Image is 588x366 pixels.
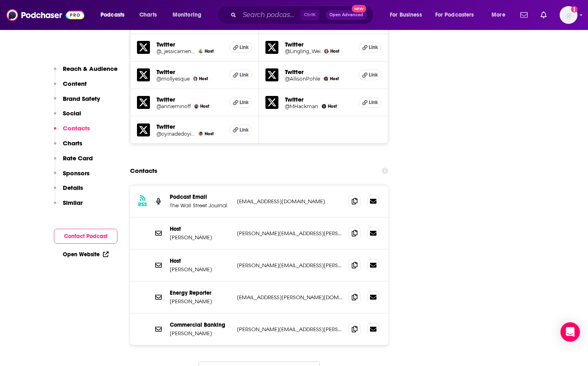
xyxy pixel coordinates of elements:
a: @oyinadedoyin5 [156,131,195,137]
p: The Wall Street Journal [170,202,231,209]
span: Host [205,131,214,136]
a: @AllisonPohle [285,76,320,82]
button: Similar [54,199,83,214]
a: Link [359,97,381,108]
span: More [492,9,505,21]
span: Monitoring [173,9,201,21]
p: [PERSON_NAME] [170,234,231,241]
a: Link [229,125,252,135]
img: Jessica Mendoza [199,49,203,53]
img: Allison Pohle [324,77,328,81]
img: Oyin Adedoyin [199,132,203,136]
span: Open Advanced [329,13,363,17]
button: Reach & Audience [54,65,118,80]
a: @mollyesque [156,76,190,82]
button: Show profile menu [560,6,577,24]
button: Contacts [54,124,90,139]
a: @Lingling_Wei [285,48,321,54]
span: For Business [390,9,422,21]
span: Podcasts [100,9,124,21]
p: Similar [63,199,83,206]
span: Logged in as nshort92 [560,6,577,24]
p: [PERSON_NAME] [170,298,231,305]
h5: Twitter [156,40,223,48]
span: Host [328,104,337,109]
button: open menu [486,9,515,21]
h2: Contacts [130,163,157,179]
button: Details [54,184,83,199]
span: Link [239,99,249,106]
h3: RSS [138,201,147,208]
span: Host [205,49,214,54]
a: @MHackman [285,103,318,109]
span: Link [369,99,378,106]
h5: Twitter [156,68,223,76]
p: Contacts [63,124,90,132]
span: Link [369,72,378,78]
p: Energy Reporter [170,289,231,296]
button: open menu [384,9,432,21]
button: Sponsors [54,169,90,184]
button: Social [54,109,81,124]
p: [PERSON_NAME][EMAIL_ADDRESS][PERSON_NAME][DOMAIN_NAME] [237,326,342,333]
p: Host [170,226,231,232]
p: Commercial Banking [170,321,231,328]
a: @_jessicamendoza [156,48,195,54]
span: Host [330,76,339,81]
a: Open Website [63,251,109,258]
button: open menu [167,9,212,21]
p: Content [63,80,87,87]
p: Reach & Audience [63,65,118,72]
span: Charts [139,9,157,21]
div: Search podcasts, credits, & more... [225,6,381,24]
button: Brand Safety [54,95,100,110]
p: Brand Safety [63,95,100,102]
h5: Twitter [156,123,223,130]
span: Host [200,104,209,109]
p: [EMAIL_ADDRESS][PERSON_NAME][DOMAIN_NAME] [237,294,342,301]
span: Host [330,49,339,54]
span: For Podcasters [435,9,474,21]
img: User Profile [560,6,577,24]
img: Podchaser - Follow, Share and Rate Podcasts [6,7,84,23]
h5: Twitter [285,68,352,76]
a: Link [359,70,381,80]
img: Michelle Hackman [322,104,326,109]
span: Link [239,72,249,78]
img: Annie Minoff [194,104,199,109]
span: New [352,5,366,13]
img: Molly Ball [193,77,197,81]
button: open menu [430,9,486,21]
button: Rate Card [54,154,93,169]
img: Lingling Wei [324,49,329,53]
p: Sponsors [63,169,90,177]
a: Link [229,97,252,108]
p: [PERSON_NAME] [170,330,231,337]
h5: Twitter [285,40,352,48]
svg: Add a profile image [571,6,577,13]
button: Contact Podcast [54,229,118,244]
button: Content [54,80,87,95]
span: Ctrl K [300,10,319,20]
p: Charts [63,139,82,147]
a: @annieminoff [156,103,191,109]
p: Social [63,109,81,117]
p: [EMAIL_ADDRESS][DOMAIN_NAME] [237,198,342,205]
p: Host [170,257,231,264]
a: Charts [134,9,162,21]
p: [PERSON_NAME][EMAIL_ADDRESS][PERSON_NAME][DOMAIN_NAME] [237,230,342,237]
p: [PERSON_NAME][EMAIL_ADDRESS][PERSON_NAME][DOMAIN_NAME] [237,262,342,269]
a: Link [229,70,252,80]
button: open menu [95,9,135,21]
a: Link [229,42,252,53]
a: Show notifications dropdown [517,8,531,22]
a: Link [359,42,381,53]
